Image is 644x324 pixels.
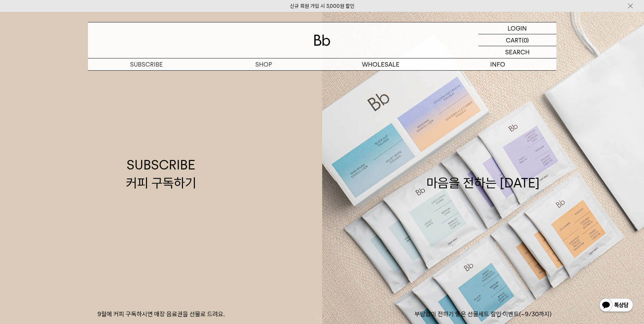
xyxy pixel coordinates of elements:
a: CART (0) [478,34,556,46]
p: WHOLESALE [322,58,439,70]
a: 신규 회원 가입 시 3,000원 할인 [290,3,354,9]
p: LOGIN [508,22,527,34]
p: (0) [522,34,529,46]
img: 로고 [314,35,330,46]
a: SUBSCRIBE [88,58,205,70]
a: LOGIN [478,22,556,34]
a: SHOP [205,58,322,70]
p: CART [506,34,522,46]
p: INFO [439,58,556,70]
div: SUBSCRIBE 커피 구독하기 [126,156,196,192]
img: 카카오톡 채널 1:1 채팅 버튼 [599,298,634,314]
p: SEARCH [505,46,530,58]
div: 마음을 전하는 [DATE] [426,156,540,192]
